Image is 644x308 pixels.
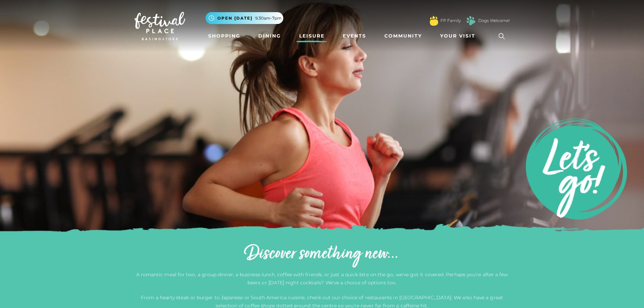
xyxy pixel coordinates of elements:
[340,30,369,42] a: Events
[135,243,510,265] h2: Discover something new...
[296,30,327,42] a: Leisure
[440,32,475,40] span: Your Visit
[478,18,510,24] a: Dogs Welcome!
[382,30,425,42] a: Community
[256,30,284,42] a: Dining
[206,12,283,24] button: Open [DATE] 9.30am-7pm
[135,12,185,40] img: Festival Place Logo
[437,30,481,42] a: Your Visit
[217,15,253,21] span: Open [DATE]
[440,18,461,24] a: FP Family
[255,15,282,21] span: 9.30am-7pm
[135,270,510,287] p: A romantic meal for two, a group dinner, a business lunch, coffee with friends, or just a quick b...
[206,30,243,42] a: Shopping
